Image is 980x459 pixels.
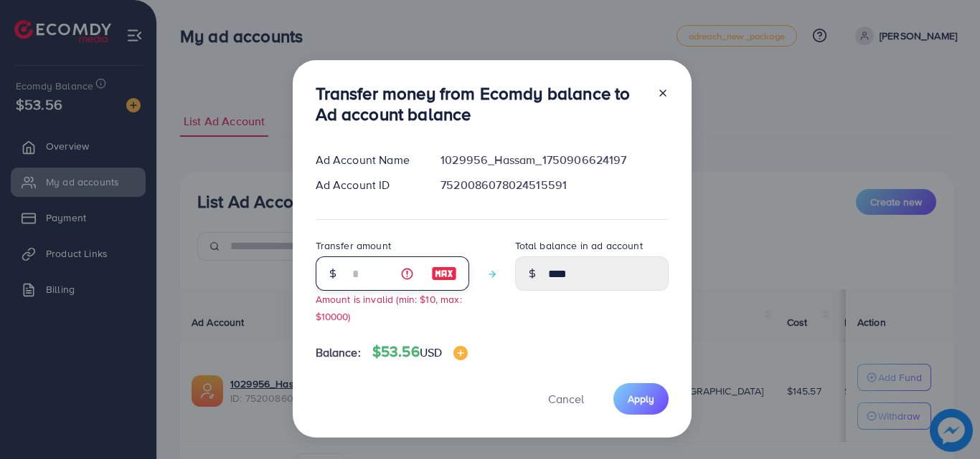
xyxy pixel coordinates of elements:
[316,344,361,361] span: Balance:
[372,343,468,361] h4: $53.56
[548,391,584,407] span: Cancel
[316,238,391,253] label: Transfer amount
[429,177,679,193] div: 7520086078024515591
[628,392,654,406] span: Apply
[304,177,430,193] div: Ad Account ID
[304,152,430,168] div: Ad Account Name
[420,344,442,360] span: USD
[453,346,468,360] img: image
[515,238,643,253] label: Total balance in ad account
[613,383,669,414] button: Apply
[316,83,646,125] h3: Transfer money from Ecomdy balance to Ad account balance
[316,292,462,322] small: Amount is invalid (min: $10, max: $10000)
[431,265,457,282] img: image
[530,383,602,414] button: Cancel
[429,152,679,168] div: 1029956_Hassam_1750906624197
